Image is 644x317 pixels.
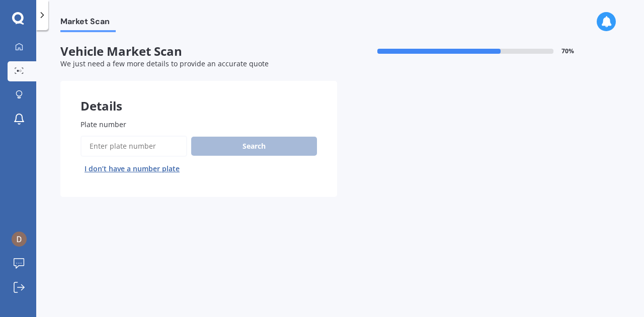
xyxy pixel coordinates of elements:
span: We just need a few more details to provide an accurate quote [60,59,269,68]
div: Details [60,81,337,111]
img: ACg8ocIfrr2tvqmLiMjgcrdYq-u2mU6dPNVXKDrbpRhbwRqPwLkTWQ=s96-c [12,232,27,247]
button: I don’t have a number plate [80,161,184,177]
span: Plate number [80,120,126,129]
input: Enter plate number [80,136,187,157]
span: 70 % [561,48,574,55]
span: Market Scan [60,17,116,30]
span: Vehicle Market Scan [60,44,337,59]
